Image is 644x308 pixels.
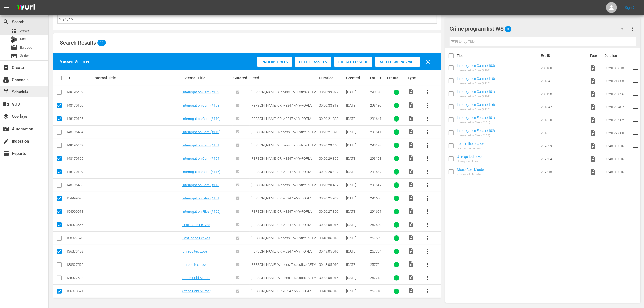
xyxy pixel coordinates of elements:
div: [DATE] [346,90,368,94]
div: 138327575 [66,263,92,267]
span: [PERSON_NAME] Witness To Justice AETV [250,143,316,147]
a: Interrogation Files (#101) [457,116,495,120]
button: more_vert [421,245,434,258]
span: reorder [632,116,639,123]
th: Title [457,48,538,63]
div: 00:43:05.016 [319,263,345,267]
span: more_vert [424,195,431,202]
span: reorder [632,103,639,110]
div: 154999625 [66,196,92,200]
span: 293128 [370,156,381,160]
div: 148170189 [66,170,92,174]
span: more_vert [424,169,431,175]
span: 291647 [370,170,381,174]
span: Video [408,248,414,254]
div: Interrogation Files (#101) [457,121,495,124]
a: Sign Out [625,5,639,10]
div: [DATE] [346,289,368,293]
td: 291647 [539,100,587,113]
a: Lost in the Leaves [457,142,485,146]
span: Schedule [3,89,9,95]
span: more_vert [424,275,431,281]
a: Interrogation Cam (#116) [182,170,220,174]
div: [DATE] [346,223,368,227]
div: Duration [319,76,345,80]
a: Interrogation Files (#101) [182,196,220,200]
a: Interrogation Cam (#110) [182,117,220,121]
a: Interrogation Cam (#116) [182,183,220,187]
td: 291651 [539,126,587,139]
div: [DATE] [346,183,368,187]
span: 291651 [370,209,381,214]
span: Video [408,234,414,241]
div: 00:43:05.016 [319,289,345,293]
span: Video [590,104,596,110]
div: Status [387,76,406,80]
span: clear [425,58,431,65]
div: Unrequited Love [457,160,482,163]
span: more_vert [424,261,431,268]
span: 257699 [370,223,381,227]
div: Stone Cold Murder [457,173,485,176]
a: Interrogation Cam (#101) [182,143,220,147]
span: Video [408,128,414,135]
button: more_vert [421,152,434,165]
div: 00:20:21.333 [319,117,345,121]
span: Episode [11,44,17,51]
div: [DATE] [346,249,368,253]
a: Unrequited Love [457,155,482,159]
a: Stone Cold Murder [182,289,210,293]
div: [DATE] [346,196,368,200]
div: 00:20:20.437 [319,170,345,174]
a: Interrogation Cam (#101) [457,90,495,94]
span: reorder [632,129,639,136]
div: 148170186 [66,117,92,121]
span: Episode [20,45,32,50]
span: Delete Assets [295,60,331,64]
div: External Title [182,76,232,80]
div: [DATE] [346,170,368,174]
a: Unrequited Love [182,263,207,267]
div: 00:20:33.877 [319,90,345,94]
span: more_vert [630,25,636,32]
span: Overlays [3,113,9,120]
span: [PERSON_NAME] CRIME247 ANY-FORM AETV [250,103,313,112]
span: 257704 [370,249,381,253]
div: 154999618 [66,209,92,214]
span: more_vert [424,102,431,109]
span: [PERSON_NAME] Witness To Justice AETV [250,263,316,267]
span: more_vert [424,208,431,215]
span: Video [408,274,414,281]
div: Interrogation Cam (#110) [457,82,495,85]
span: reorder [632,64,639,71]
span: 293130 [370,103,381,107]
span: Video [408,102,414,108]
button: more_vert [421,271,434,284]
span: [PERSON_NAME] CRIME247 ANY-FORM AETV [250,170,313,178]
button: more_vert [421,179,434,192]
th: Type [586,48,601,63]
span: reorder [632,90,639,97]
div: Curated [233,76,249,80]
span: Video [408,168,414,175]
td: 257713 [539,165,587,178]
span: Automation [3,126,9,132]
a: Lost in the Leaves [182,236,210,240]
div: [DATE] [346,156,368,160]
button: more_vert [630,22,636,35]
div: [DATE] [346,236,368,240]
span: more_vert [424,182,431,188]
a: Interrogation Cam (#103) [457,64,495,68]
th: Duration [601,48,634,63]
div: 00:43:05.016 [319,249,345,253]
div: Feed [250,76,317,80]
span: [PERSON_NAME] CRIME247 ANY-FORM AETV [250,117,313,125]
span: Video [408,195,414,201]
span: more_vert [424,89,431,96]
div: [DATE] [346,130,368,134]
button: Add to Workspace [375,57,420,67]
div: 00:43:05.016 [319,236,345,240]
div: 136373566 [66,223,92,227]
span: [PERSON_NAME] Witness To Justice AETV [250,130,316,134]
div: 00:20:29.440 [319,143,345,147]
